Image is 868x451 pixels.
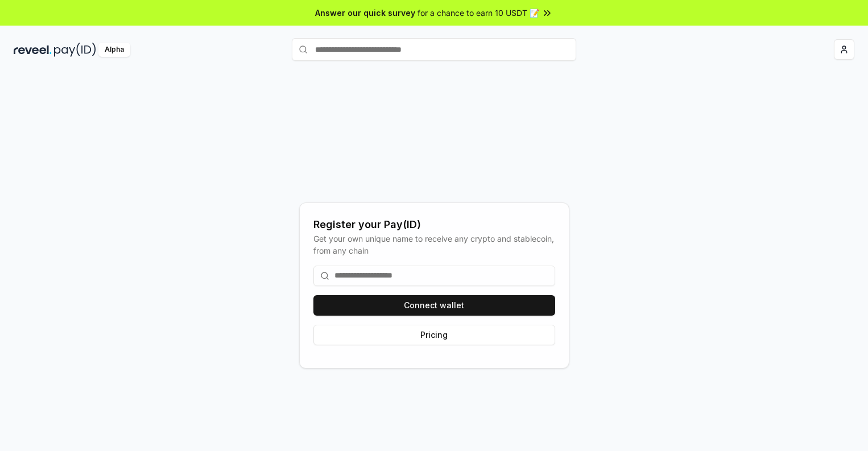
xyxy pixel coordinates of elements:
span: Answer our quick survey [315,7,415,19]
img: pay_id [54,43,96,57]
img: reveel_dark [14,43,52,57]
div: Alpha [98,43,130,57]
button: Pricing [313,325,555,345]
button: Connect wallet [313,295,555,316]
div: Get your own unique name to receive any crypto and stablecoin, from any chain [313,233,555,256]
div: Register your Pay(ID) [313,217,555,233]
span: for a chance to earn 10 USDT 📝 [418,7,539,19]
